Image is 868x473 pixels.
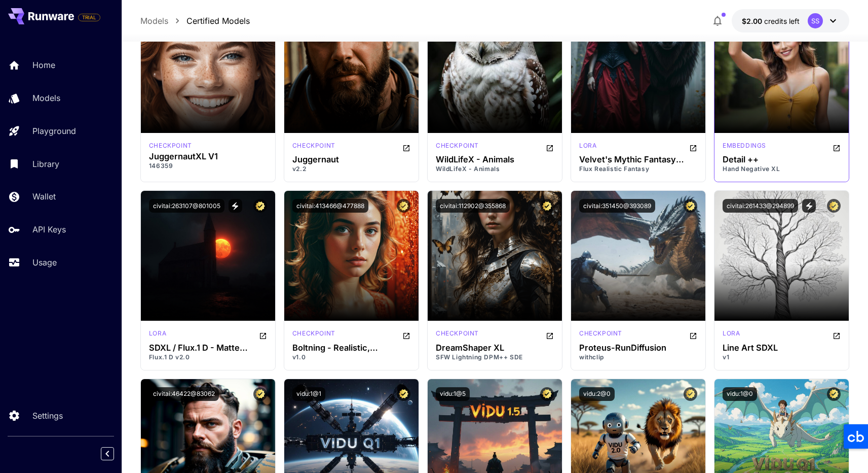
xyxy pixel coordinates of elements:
[292,164,410,174] p: v2.2
[436,343,554,353] div: DreamShaper XL
[32,59,55,71] p: Home
[149,343,267,353] h3: SDXL / Flux.1 D - Matte (Vanta)Black - Experiment
[689,141,697,153] button: Open in CivitAI
[808,13,823,28] div: SS
[32,125,76,137] p: Playground
[833,141,841,153] button: Open in CivitAI
[833,329,841,341] button: Open in CivitAI
[229,199,242,213] button: View trigger words
[149,141,192,150] div: SDXL 1.0
[579,353,697,362] p: withclip
[827,387,841,401] button: Certified Model – Vetted for best performance and includes a commercial license.
[253,199,267,213] button: Certified Model – Vetted for best performance and includes a commercial license.
[32,190,56,202] p: Wallet
[397,199,410,213] button: Certified Model – Vetted for best performance and includes a commercial license.
[259,329,267,341] button: Open in CivitAI
[436,155,554,164] h3: WildLifeX - Animals
[292,155,410,164] h3: Juggernaut
[140,15,168,27] a: Models
[149,329,166,338] p: lora
[32,158,59,170] p: Library
[723,329,740,341] div: SDXL 1.0
[292,353,410,362] p: v1.0
[402,141,410,153] button: Open in CivitAI
[579,155,697,164] h3: Velvet's Mythic Fantasy Styles | Flux + Pony + illustrious
[689,329,697,341] button: Open in CivitAI
[742,17,764,25] span: $2.00
[579,199,655,213] button: civitai:351450@393089
[546,329,554,341] button: Open in CivitAI
[579,343,697,353] h3: Proteus-RunDiffusion
[684,199,697,213] button: Certified Model – Vetted for best performance and includes a commercial license.
[764,17,800,25] span: credits left
[436,199,510,213] button: civitai:112902@355868
[149,199,224,213] button: civitai:263107@801005
[149,387,219,401] button: civitai:46422@83062
[32,256,57,268] p: Usage
[579,329,622,341] div: SDXL 1.0
[546,141,554,153] button: Open in CivitAI
[101,447,114,460] button: Collapse sidebar
[32,410,63,422] p: Settings
[827,199,841,213] button: Certified Model – Vetted for best performance and includes a commercial license.
[32,92,60,104] p: Models
[292,199,368,213] button: civitai:413466@477888
[436,387,470,401] button: vidu:1@5
[397,387,410,401] button: Certified Model – Vetted for best performance and includes a commercial license.
[579,387,615,401] button: vidu:2@0
[579,141,596,153] div: FLUX.1 D
[149,152,267,161] h3: JuggernautXL V1
[436,329,479,341] div: SDXL Lightning
[32,223,66,235] p: API Keys
[723,387,757,401] button: vidu:1@0
[742,16,800,26] div: $2.00
[108,445,122,463] div: Collapse sidebar
[802,199,816,213] button: View trigger words
[292,141,335,153] div: SD 1.5
[723,164,841,174] p: Hand Negative XL
[723,141,766,150] p: embeddings
[723,141,766,153] div: Pony
[723,155,841,164] h3: Detail ++
[402,329,410,341] button: Open in CivitAI
[436,164,554,174] p: WildLifeX - Animals
[732,9,849,32] button: $2.00SS
[292,387,325,401] button: vidu:1@1
[292,343,410,353] h3: Boltning - Realistic, Lightning, HYPER
[149,141,192,150] p: checkpoint
[723,329,740,338] p: lora
[140,15,250,27] nav: breadcrumb
[253,387,267,401] button: Certified Model – Vetted for best performance and includes a commercial license.
[149,353,267,362] p: Flux.1 D v2.0
[149,329,166,341] div: FLUX.1 D
[723,343,841,353] h3: Line Art SDXL
[78,11,100,23] span: Add your payment card to enable full platform functionality.
[723,199,798,213] button: civitai:261433@294899
[149,161,267,171] p: 146359
[292,329,335,341] div: SDXL Lightning
[436,329,479,338] p: checkpoint
[436,141,479,153] div: SD 1.5
[723,353,841,362] p: v1
[436,353,554,362] p: SFW Lightning DPM++ SDE
[579,329,622,338] p: checkpoint
[186,15,250,27] a: Certified Models
[79,14,100,21] span: TRIAL
[579,164,697,174] p: Flux Realistic Fantasy
[540,199,554,213] button: Certified Model – Vetted for best performance and includes a commercial license.
[540,387,554,401] button: Certified Model – Vetted for best performance and includes a commercial license.
[579,141,596,150] p: lora
[436,141,479,150] p: checkpoint
[684,387,697,401] button: Certified Model – Vetted for best performance and includes a commercial license.
[292,329,335,338] p: checkpoint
